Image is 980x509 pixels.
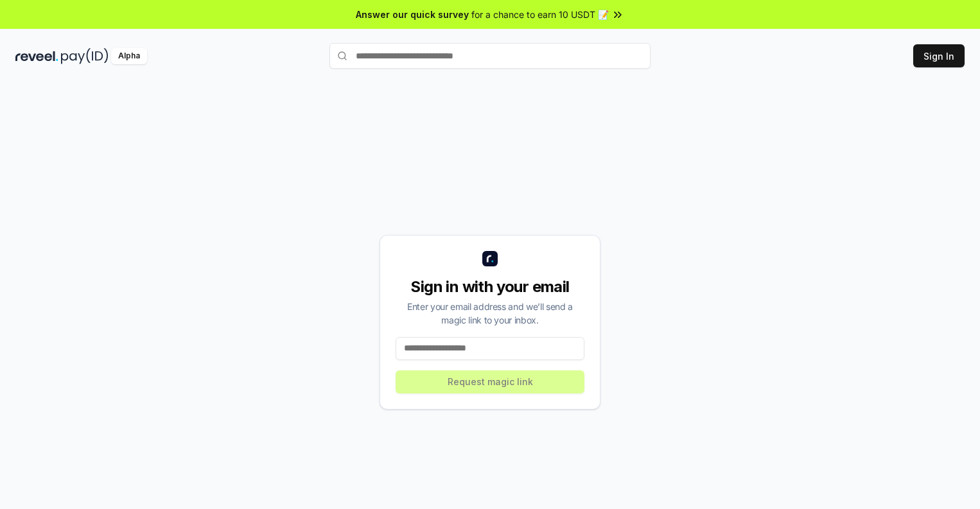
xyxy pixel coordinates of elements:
[356,8,469,21] span: Answer our quick survey
[15,48,58,64] img: reveel_dark
[61,48,109,64] img: pay_id
[111,48,147,64] div: Alpha
[913,44,965,67] button: Sign In
[471,8,609,21] span: for a chance to earn 10 USDT 📝
[482,251,498,266] img: logo_small
[396,277,584,297] div: Sign in with your email
[396,300,584,327] div: Enter your email address and we’ll send a magic link to your inbox.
